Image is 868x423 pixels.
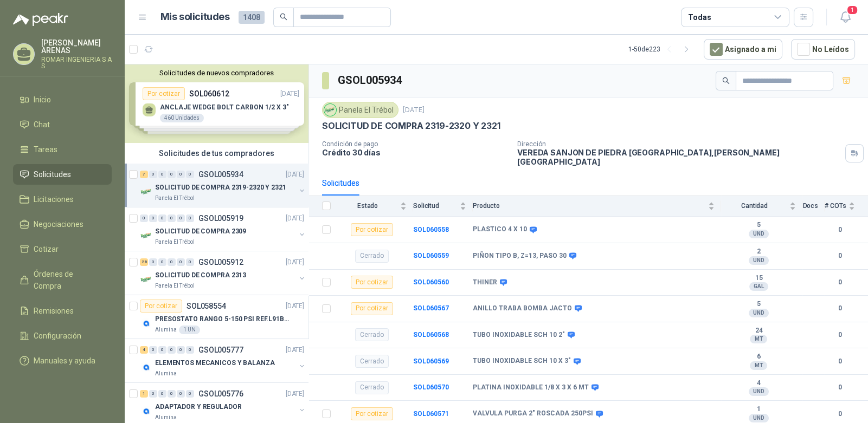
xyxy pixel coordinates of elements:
[322,140,509,148] p: Condición de pago
[825,382,855,393] b: 0
[34,94,51,106] span: Inicio
[155,226,246,237] p: SOLICITUD DE COMPRA 2309
[13,264,112,296] a: Órdenes de Compra
[473,409,593,418] b: VALVULA PURGA 2" ROSCADA 250PSI
[473,357,571,366] b: TUBO INOXIDABLE SCH 10 X 3"
[413,383,449,391] b: SOL060570
[338,72,403,89] h3: GSOL005934
[125,143,308,164] div: Solicitudes de tus compradores
[168,346,176,354] div: 0
[34,218,83,230] span: Negociaciones
[34,355,95,367] span: Manuales y ayuda
[322,102,398,118] div: Panela El Trébol
[34,193,74,205] span: Licitaciones
[155,238,195,246] p: Panela El Trébol
[473,383,589,392] b: PLATINA INOXIDABLE 1/8 X 3 X 6 MT
[140,361,153,374] img: Company Logo
[322,177,359,189] div: Solicitudes
[179,326,200,334] div: 1 UN
[155,270,246,281] p: SOLICITUD DE COMPRA 2313
[140,346,148,354] div: 4
[473,304,572,313] b: ANILLO TRABA BOMBA JACTO
[125,64,308,143] div: Solicitudes de nuevos compradoresPor cotizarSOL060612[DATE] ANCLAJE WEDGE BOLT CARBON 1/2 X 3"460...
[149,214,157,222] div: 0
[155,369,177,378] p: Alumina
[155,358,275,368] p: ELEMENTOS MECANICOS Y BALANZA
[177,390,185,398] div: 0
[413,226,449,233] b: SOL060558
[351,276,393,289] div: Por cotizar
[749,414,769,422] div: UND
[413,304,449,312] a: SOL060567
[825,303,855,314] b: 0
[140,317,153,330] img: Company Logo
[750,335,767,343] div: MT
[351,302,393,315] div: Por cotizar
[355,328,389,341] div: Cerrado
[158,390,166,398] div: 0
[198,171,243,178] p: GSOL005934
[140,171,148,178] div: 7
[155,314,290,324] p: PRESOSTATO RANGO 5-150 PSI REF.L91B-1050
[13,164,112,185] a: Solicitudes
[41,56,112,69] p: ROMAR INGENIERIA S A S
[721,202,787,210] span: Cantidad
[403,105,425,115] p: [DATE]
[149,390,157,398] div: 0
[140,229,153,242] img: Company Logo
[239,11,265,24] span: 1408
[286,389,304,399] p: [DATE]
[155,183,286,193] p: SOLICITUD DE COMPRA 2319-2320 Y 2321
[413,202,458,210] span: Solicitud
[13,13,68,26] img: Logo peakr
[198,390,243,398] p: GSOL005776
[13,214,112,235] a: Negociaciones
[168,390,176,398] div: 0
[155,282,195,290] p: Panela El Trébol
[168,258,176,266] div: 0
[155,413,177,422] p: Alumina
[149,258,157,266] div: 0
[186,171,194,178] div: 0
[140,390,148,398] div: 1
[34,144,57,155] span: Tareas
[413,252,449,259] b: SOL060559
[149,346,157,354] div: 0
[149,171,157,178] div: 0
[322,120,500,132] p: SOLICITUD DE COMPRA 2319-2320 Y 2321
[413,357,449,365] a: SOL060569
[186,390,194,398] div: 0
[129,69,304,77] button: Solicitudes de nuevos compradores
[13,350,112,371] a: Manuales y ayuda
[160,9,230,25] h1: Mis solicitudes
[177,258,185,266] div: 0
[140,185,153,198] img: Company Logo
[286,301,304,311] p: [DATE]
[825,409,855,419] b: 0
[750,361,767,370] div: MT
[473,278,497,287] b: THINER
[41,39,112,54] p: [PERSON_NAME] ARENAS
[34,168,71,180] span: Solicitudes
[749,256,769,265] div: UND
[749,309,769,317] div: UND
[140,405,153,418] img: Company Logo
[846,5,858,15] span: 1
[628,41,695,58] div: 1 - 50 de 223
[198,214,243,222] p: GSOL005919
[158,171,166,178] div: 0
[324,104,336,116] img: Company Logo
[34,243,59,255] span: Cotizar
[13,326,112,346] a: Configuración
[322,148,509,157] p: Crédito 30 días
[688,11,711,23] div: Todas
[140,387,306,422] a: 1 0 0 0 0 0 GSOL005776[DATE] Company LogoADAPTADOR Y REGULADORAlumina
[140,212,306,246] a: 0 0 0 0 0 0 GSOL005919[DATE] Company LogoSOLICITUD DE COMPRA 2309Panela El Trébol
[168,171,176,178] div: 0
[140,343,306,378] a: 4 0 0 0 0 0 GSOL005777[DATE] Company LogoELEMENTOS MECANICOS Y BALANZAAlumina
[413,410,449,418] b: SOL060571
[517,148,841,166] p: VEREDA SANJON DE PIEDRA [GEOGRAPHIC_DATA] , [PERSON_NAME][GEOGRAPHIC_DATA]
[351,223,393,236] div: Por cotizar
